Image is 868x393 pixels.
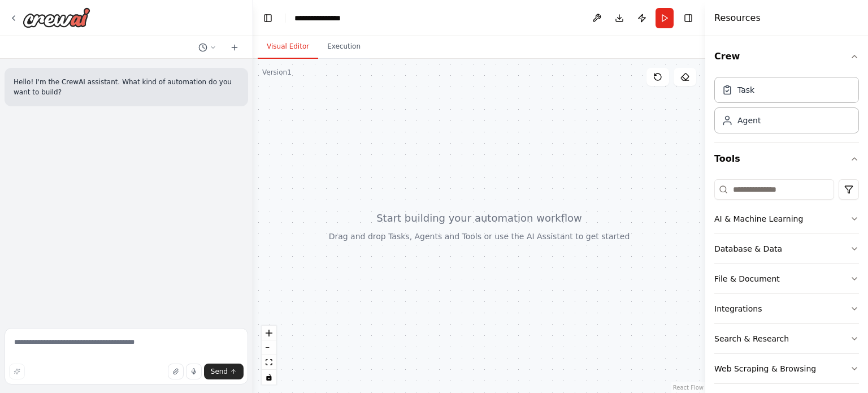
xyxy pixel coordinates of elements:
img: Logo [23,7,90,28]
button: zoom out [262,340,276,355]
button: toggle interactivity [262,370,276,385]
div: File & Document [714,273,780,284]
div: Crew [714,72,859,142]
button: Switch to previous chat [194,41,221,54]
button: AI & Machine Learning [714,204,859,234]
button: Click to speak your automation idea [186,364,202,379]
button: Crew [714,41,859,72]
a: React Flow attribution [673,385,704,391]
div: React Flow controls [262,326,276,385]
div: Version 1 [262,68,292,77]
button: Web Scraping & Browsing [714,354,859,383]
button: Hide right sidebar [680,10,696,26]
button: Integrations [714,294,859,323]
button: Start a new chat [225,41,244,54]
p: Hello! I'm the CrewAI assistant. What kind of automation do you want to build? [14,77,239,97]
div: Database & Data [714,243,782,254]
div: AI & Machine Learning [714,213,803,224]
button: Send [204,364,244,379]
span: Send [211,367,228,376]
nav: breadcrumb [294,12,351,24]
button: fit view [262,355,276,370]
div: Task [737,84,754,96]
button: Improve this prompt [9,364,25,379]
button: Database & Data [714,234,859,264]
button: Execution [318,35,370,59]
div: Integrations [714,303,762,314]
button: Visual Editor [258,35,318,59]
div: Search & Research [714,333,789,344]
h4: Resources [714,11,761,25]
div: Web Scraping & Browsing [714,363,816,374]
button: zoom in [262,326,276,340]
button: Hide left sidebar [260,10,276,26]
button: Upload files [168,364,184,379]
button: File & Document [714,264,859,293]
div: Agent [737,115,761,126]
button: Search & Research [714,324,859,353]
button: Tools [714,143,859,175]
